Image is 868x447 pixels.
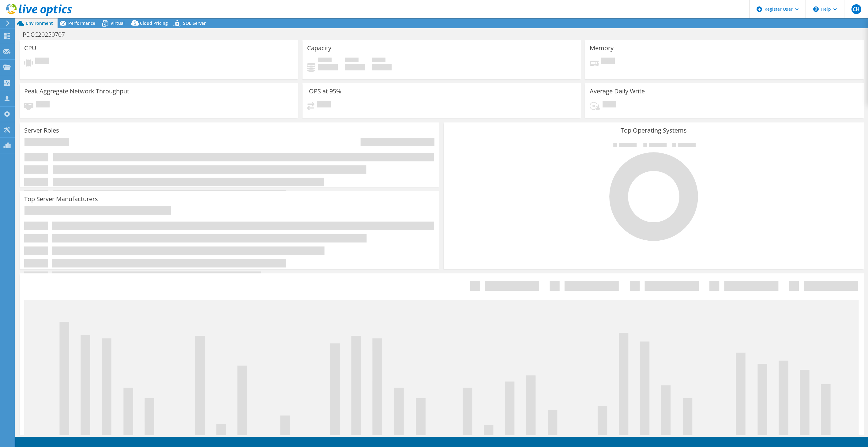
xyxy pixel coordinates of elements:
span: Pending [603,101,616,109]
h3: Top Server Manufacturers [24,196,98,202]
svg: \n [813,6,819,12]
span: Performance [68,20,95,26]
h1: PDCC20250707 [20,31,74,38]
h3: IOPS at 95% [307,88,341,95]
h4: 0 GiB [318,64,338,70]
h3: Average Daily Write [590,88,645,95]
h3: Top Operating Systems [448,127,859,134]
h3: Capacity [307,45,331,51]
span: Environment [26,20,53,26]
h4: 0 GiB [345,64,365,70]
span: CH [851,4,861,14]
span: Free [345,58,359,64]
span: Virtual [111,20,125,26]
h3: Memory [590,45,614,51]
h3: Peak Aggregate Network Throughput [24,88,129,95]
span: Pending [601,58,615,66]
span: Used [318,58,332,64]
span: Pending [35,58,49,66]
span: SQL Server [183,20,206,26]
span: Cloud Pricing [140,20,168,26]
h3: Server Roles [24,127,59,134]
h3: CPU [24,45,36,51]
h4: 0 GiB [372,64,392,70]
span: Pending [36,101,50,109]
span: Pending [317,101,331,109]
span: Total [372,58,385,64]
